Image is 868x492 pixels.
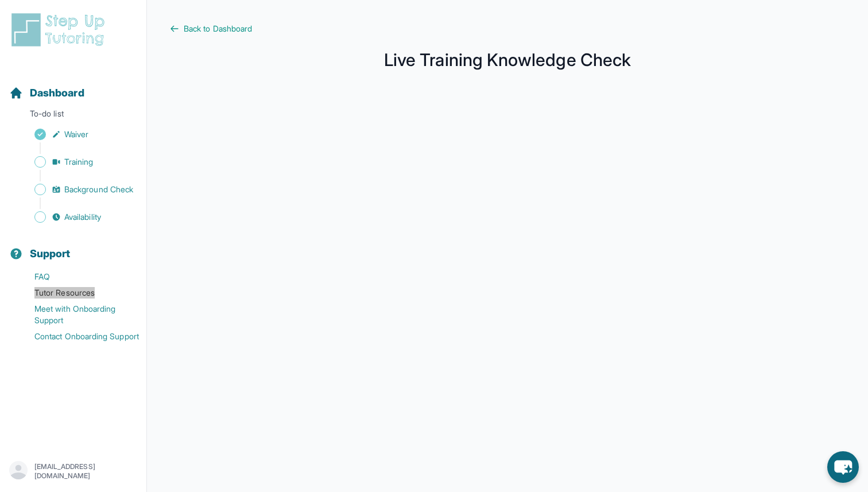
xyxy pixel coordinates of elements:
a: Tutor Resources [9,285,146,301]
span: Dashboard [30,85,84,101]
a: Training [9,154,146,170]
span: Background Check [64,184,133,195]
span: Waiver [64,129,88,140]
a: Availability [9,209,146,225]
a: Waiver [9,126,146,142]
a: Contact Onboarding Support [9,328,146,344]
span: Support [30,246,71,262]
a: Dashboard [9,85,84,101]
span: Back to Dashboard [184,23,252,34]
button: chat-button [827,451,859,483]
a: Meet with Onboarding Support [9,301,146,328]
span: Availability [64,211,101,223]
button: Support [5,227,142,266]
p: To-do list [5,108,142,124]
h1: Live Training Knowledge Check [170,53,845,67]
img: logo [9,11,111,48]
p: [EMAIL_ADDRESS][DOMAIN_NAME] [34,462,137,481]
a: Background Check [9,181,146,197]
button: [EMAIL_ADDRESS][DOMAIN_NAME] [9,461,137,482]
a: FAQ [9,269,146,285]
a: Back to Dashboard [170,23,845,34]
span: Training [64,156,94,168]
button: Dashboard [5,67,142,106]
